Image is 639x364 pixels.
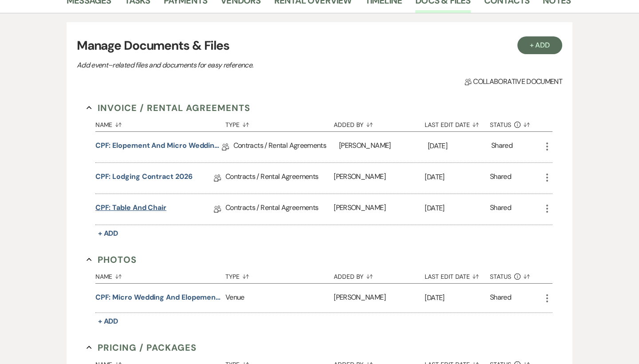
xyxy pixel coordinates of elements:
[425,115,490,131] button: Last Edit Date
[490,171,511,185] div: Shared
[87,253,137,266] button: Photos
[225,163,334,194] div: Contracts / Rental Agreements
[98,229,118,238] span: + Add
[95,140,222,154] a: CPF: Elopement and Micro Wedding 2025
[465,76,562,87] span: Collaborative document
[225,115,334,131] button: Type
[490,292,511,304] div: Shared
[95,227,121,240] button: + Add
[334,194,425,225] div: [PERSON_NAME]
[95,171,193,185] a: CPF: Lodging Contract 2026
[225,284,334,313] div: Venue
[490,122,511,128] span: Status
[491,140,513,154] div: Shared
[334,163,425,194] div: [PERSON_NAME]
[425,292,490,304] p: [DATE]
[425,171,490,183] p: [DATE]
[425,202,490,214] p: [DATE]
[334,266,425,283] button: Added By
[87,101,250,115] button: Invoice / Rental Agreements
[490,202,511,216] div: Shared
[428,140,491,152] p: [DATE]
[98,317,118,326] span: + Add
[225,266,334,283] button: Type
[490,115,542,131] button: Status
[233,132,339,162] div: Contracts / Rental Agreements
[517,36,563,54] button: + Add
[490,266,542,283] button: Status
[95,115,225,131] button: Name
[425,266,490,283] button: Last Edit Date
[339,132,428,162] div: [PERSON_NAME]
[95,315,121,328] button: + Add
[334,284,425,313] div: [PERSON_NAME]
[77,36,562,55] h3: Manage Documents & Files
[334,115,425,131] button: Added By
[225,194,334,225] div: Contracts / Rental Agreements
[77,59,387,71] p: Add event–related files and documents for easy reference.
[95,292,222,303] button: CPF: Micro Wedding and Elopement Venue Price Guide ([DATE]-[DATE])
[87,341,197,354] button: Pricing / Packages
[95,266,225,283] button: Name
[95,202,166,216] a: CPF: Table and Chair
[490,273,511,280] span: Status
